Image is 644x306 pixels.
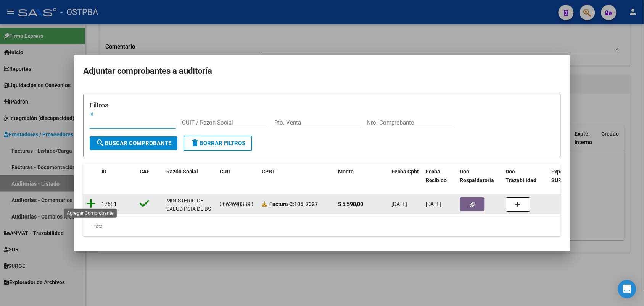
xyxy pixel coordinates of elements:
[137,164,163,189] datatable-header-cell: CAE
[217,164,259,189] datatable-header-cell: CUIT
[618,280,636,298] div: Open Intercom Messenger
[184,136,252,151] button: Borrar Filtros
[460,168,494,183] span: Doc Respaldatoria
[220,168,232,175] span: CUIT
[457,164,503,189] datatable-header-cell: Doc Respaldatoria
[163,164,217,189] datatable-header-cell: Razón Social
[96,138,105,147] mat-icon: search
[269,201,294,207] span: Factura C:
[503,164,549,189] datatable-header-cell: Doc Trazabilidad
[83,64,561,78] h2: Adjuntar comprobantes a auditoría
[269,201,318,207] strong: 105-7327
[166,168,198,175] span: Razón Social
[90,136,177,150] button: Buscar Comprobante
[426,168,447,183] span: Fecha Recibido
[552,168,586,183] span: Expediente SUR Asociado
[549,164,591,189] datatable-header-cell: Expediente SUR Asociado
[259,164,335,189] datatable-header-cell: CPBT
[338,168,354,175] span: Monto
[391,168,419,175] span: Fecha Cpbt
[335,164,388,189] datatable-header-cell: Monto
[220,201,253,207] span: 30626983398
[506,168,537,183] span: Doc Trazabilidad
[338,201,363,207] strong: $ 5.598,00
[140,168,150,175] span: CAE
[423,164,457,189] datatable-header-cell: Fecha Recibido
[98,164,137,189] datatable-header-cell: ID
[101,201,117,207] span: 17681
[166,196,214,222] div: MINISTERIO DE SALUD PCIA DE BS AS
[101,168,106,175] span: ID
[391,201,407,207] span: [DATE]
[96,140,171,147] span: Buscar Comprobante
[90,100,554,110] h3: Filtros
[190,138,200,147] mat-icon: delete
[388,164,423,189] datatable-header-cell: Fecha Cpbt
[190,140,245,147] span: Borrar Filtros
[262,168,275,175] span: CPBT
[426,201,441,207] span: [DATE]
[83,217,561,236] div: 1 total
